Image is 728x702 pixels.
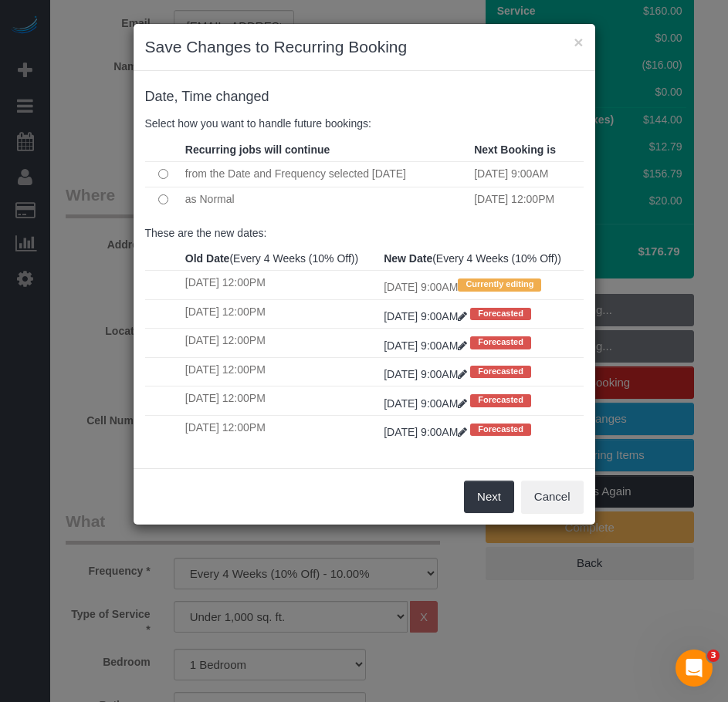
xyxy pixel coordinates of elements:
[384,310,470,322] a: [DATE] 9:00AM
[181,299,380,328] td: [DATE] 12:00PM
[470,424,531,436] span: Forecasted
[384,397,470,410] a: [DATE] 9:00AM
[145,89,212,104] span: Date, Time
[145,35,584,59] h3: Save Changes to Recurring Booking
[676,650,713,687] iframe: Intercom live chat
[470,187,583,212] td: [DATE] 12:00PM
[185,252,230,265] strong: Old Date
[707,650,720,662] span: 3
[470,308,531,320] span: Forecasted
[384,368,470,380] a: [DATE] 9:00AM
[384,339,470,352] a: [DATE] 9:00AM
[185,143,330,156] strong: Recurring jobs will continue
[145,116,584,131] p: Select how you want to handle future bookings:
[181,161,470,187] td: from the Date and Frequency selected [DATE]
[470,394,531,407] span: Forecasted
[145,225,584,241] p: These are the new dates:
[380,271,583,299] td: [DATE] 9:00AM
[145,89,584,105] h4: changed
[181,247,380,271] th: (Every 4 Weeks (10% Off))
[521,481,584,513] button: Cancel
[181,386,380,415] td: [DATE] 12:00PM
[464,481,514,513] button: Next
[181,271,380,299] td: [DATE] 12:00PM
[181,187,470,212] td: as Normal
[181,357,380,386] td: [DATE] 12:00PM
[384,252,432,265] strong: New Date
[458,278,541,291] span: Currently editing
[384,426,470,438] a: [DATE] 9:00AM
[380,247,583,271] th: (Every 4 Weeks (10% Off))
[470,366,531,378] span: Forecasted
[181,415,380,444] td: [DATE] 12:00PM
[474,143,556,156] strong: Next Booking is
[470,336,531,349] span: Forecasted
[181,329,380,357] td: [DATE] 12:00PM
[470,161,583,187] td: [DATE] 9:00AM
[574,34,583,50] button: ×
